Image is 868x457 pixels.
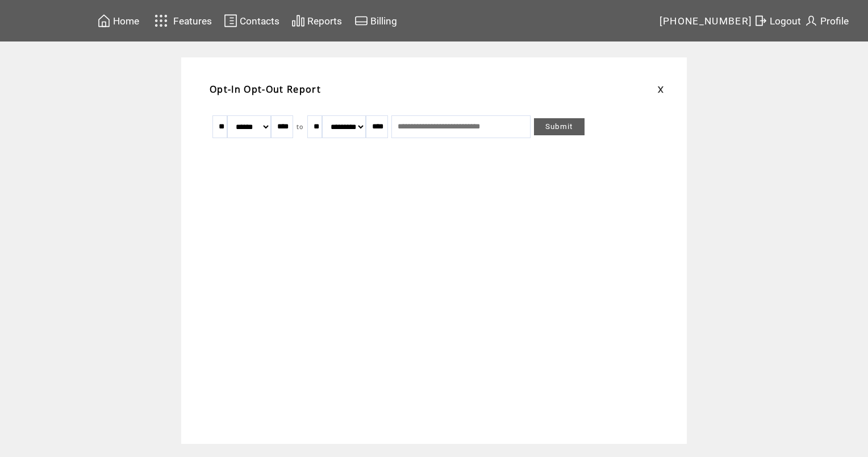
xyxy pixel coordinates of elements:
img: home.svg [97,14,111,28]
a: Profile [803,12,850,30]
img: creidtcard.svg [354,14,368,28]
img: profile.svg [804,14,818,28]
a: Contacts [222,12,281,30]
span: Billing [370,15,397,27]
a: Home [95,12,141,30]
span: Features [173,15,212,27]
span: Opt-In Opt-Out Report [210,83,321,95]
a: Reports [290,12,344,30]
span: Contacts [240,15,279,27]
img: contacts.svg [224,14,237,28]
a: Logout [752,12,803,30]
span: Home [113,15,139,27]
img: chart.svg [291,14,305,28]
span: Logout [770,15,801,27]
span: to [297,123,304,131]
img: features.svg [151,11,171,30]
span: [PHONE_NUMBER] [660,15,753,27]
a: Features [149,10,214,32]
img: exit.svg [754,14,767,28]
a: Submit [534,118,585,135]
span: Reports [307,15,342,27]
a: Billing [353,12,399,30]
span: Profile [820,15,849,27]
